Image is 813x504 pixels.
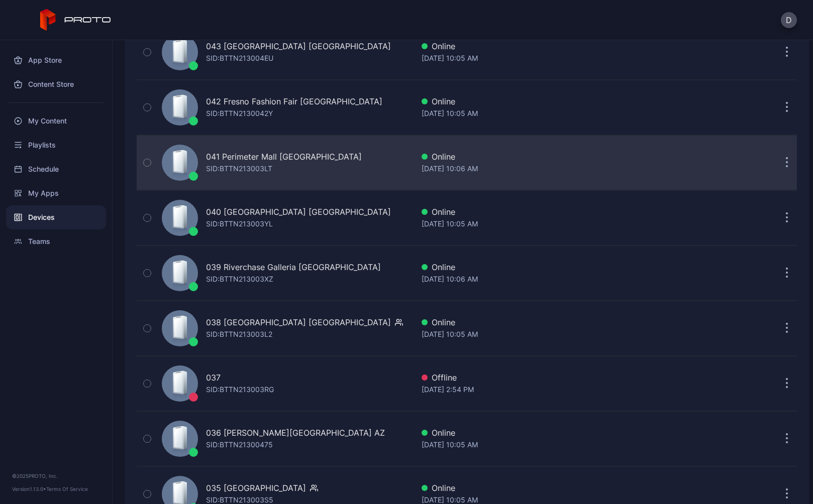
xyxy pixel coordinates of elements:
a: My Content [6,109,106,133]
span: Version 1.13.0 • [12,486,46,492]
div: Online [422,427,670,439]
a: Devices [6,205,106,229]
div: SID: BTTN21300475 [206,439,273,451]
div: Online [422,151,670,163]
div: 036 [PERSON_NAME][GEOGRAPHIC_DATA] AZ [206,427,385,439]
div: SID: BTTN2130042Y [206,107,273,119]
div: Offline [422,371,670,384]
div: Online [422,40,670,52]
div: Online [422,482,670,494]
div: [DATE] 10:05 AM [422,218,670,230]
div: [DATE] 10:06 AM [422,163,670,175]
a: Playlists [6,133,106,157]
div: 037 [206,371,221,384]
div: SID: BTTN213003XZ [206,273,273,285]
div: Online [422,206,670,218]
div: [DATE] 10:05 AM [422,52,670,64]
div: 038 [GEOGRAPHIC_DATA] [GEOGRAPHIC_DATA] [206,316,391,328]
div: SID: BTTN213003LT [206,163,272,175]
div: [DATE] 10:05 AM [422,439,670,451]
div: [DATE] 2:54 PM [422,384,670,396]
div: SID: BTTN213003YL [206,218,273,230]
div: 039 Riverchase Galleria [GEOGRAPHIC_DATA] [206,261,381,273]
a: Content Store [6,72,106,96]
div: 042 Fresno Fashion Fair [GEOGRAPHIC_DATA] [206,95,382,107]
a: App Store [6,48,106,72]
div: 035 [GEOGRAPHIC_DATA] [206,482,306,494]
div: 041 Perimeter Mall [GEOGRAPHIC_DATA] [206,151,362,163]
a: Teams [6,229,106,254]
div: Online [422,316,670,328]
div: Online [422,95,670,107]
a: My Apps [6,181,106,205]
a: Schedule [6,157,106,181]
a: Terms Of Service [46,486,88,492]
div: 043 [GEOGRAPHIC_DATA] [GEOGRAPHIC_DATA] [206,40,391,52]
div: SID: BTTN213004EU [206,52,273,64]
button: D [781,12,797,28]
div: [DATE] 10:05 AM [422,107,670,119]
div: © 2025 PROTO, Inc. [12,472,100,480]
div: Online [422,261,670,273]
div: [DATE] 10:05 AM [422,328,670,340]
div: 040 [GEOGRAPHIC_DATA] [GEOGRAPHIC_DATA] [206,206,391,218]
div: SID: BTTN213003RG [206,384,274,396]
div: SID: BTTN213003L2 [206,328,272,340]
div: [DATE] 10:06 AM [422,273,670,285]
